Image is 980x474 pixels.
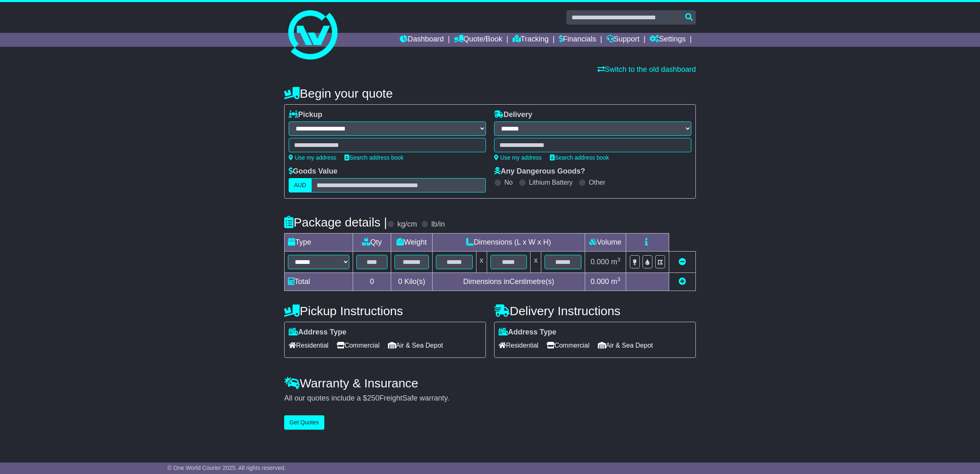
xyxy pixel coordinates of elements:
[611,277,620,286] span: m
[559,33,596,47] a: Financials
[289,339,328,352] span: Residential
[494,304,696,318] h4: Delivery Instructions
[606,33,640,47] a: Support
[353,273,391,291] td: 0
[391,234,433,252] td: Weight
[400,33,444,47] a: Dashboard
[284,304,486,318] h4: Pickup Instructions
[590,258,609,266] span: 0.000
[611,258,620,266] span: m
[529,179,573,186] label: Lithium Battery
[431,220,445,229] label: lb/in
[597,65,696,73] a: Switch to the old dashboard
[617,256,620,263] sup: 3
[285,234,353,252] td: Type
[454,33,502,47] a: Quote/Book
[284,215,387,229] h4: Package details |
[344,154,403,161] a: Search address book
[367,394,379,402] span: 250
[499,328,556,337] label: Address Type
[513,33,549,47] a: Tracking
[494,154,542,161] a: Use my address
[589,179,605,186] label: Other
[679,258,686,266] a: Remove this item
[353,234,391,252] td: Qty
[289,154,336,161] a: Use my address
[289,178,312,192] label: AUD
[432,273,585,291] td: Dimensions in Centimetre(s)
[494,110,532,119] label: Delivery
[531,252,541,273] td: x
[494,167,585,176] label: Any Dangerous Goods?
[476,252,487,273] td: x
[284,415,324,430] button: Get Quotes
[388,339,443,352] span: Air & Sea Depot
[391,273,433,291] td: Kilo(s)
[284,376,696,390] h4: Warranty & Insurance
[289,167,337,176] label: Goods Value
[550,154,609,161] a: Search address book
[504,179,513,186] label: No
[289,110,322,119] label: Pickup
[547,339,589,352] span: Commercial
[167,465,286,471] span: © One World Courier 2025. All rights reserved.
[617,276,620,282] sup: 3
[289,328,346,337] label: Address Type
[284,394,696,403] div: All our quotes include a $ FreightSafe warranty.
[679,277,686,286] a: Add new item
[397,220,417,229] label: kg/cm
[284,87,696,100] h4: Begin your quote
[499,339,538,352] span: Residential
[285,273,353,291] td: Total
[585,234,626,252] td: Volume
[650,33,686,47] a: Settings
[590,277,609,286] span: 0.000
[337,339,379,352] span: Commercial
[432,234,585,252] td: Dimensions (L x W x H)
[598,339,653,352] span: Air & Sea Depot
[398,277,402,286] span: 0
